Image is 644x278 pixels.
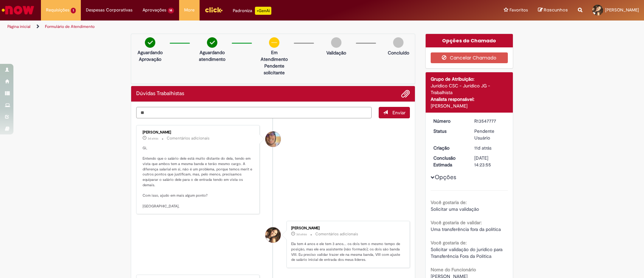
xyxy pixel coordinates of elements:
[474,145,505,151] div: 18/09/2025 15:21:18
[605,7,639,13] span: [PERSON_NAME]
[538,7,568,13] a: Rascunhos
[296,232,307,236] time: 26/09/2025 14:35:21
[233,7,271,15] div: Padroniza
[291,226,403,230] div: [PERSON_NAME]
[136,107,372,118] textarea: Digite sua mensagem aqui...
[143,7,166,13] span: Aprovações
[509,7,528,13] span: Favoritos
[431,96,508,103] div: Analista responsável:
[269,37,279,48] img: circle-minus.png
[428,128,470,134] dt: Status
[46,7,69,13] span: Requisições
[431,82,508,96] div: Jurídico CSC - Jurídico JG - Trabalhista
[474,145,491,151] span: 11d atrás
[315,231,358,237] small: Comentários adicionais
[431,267,476,273] b: Nome do Funcionário
[428,155,470,168] dt: Conclusão Estimada
[148,136,158,141] time: 26/09/2025 17:24:33
[428,145,470,151] dt: Criação
[255,7,271,15] p: +GenAi
[431,52,508,63] button: Cancelar Chamado
[45,24,95,29] a: Formulário de Atendimento
[379,107,410,118] button: Enviar
[431,240,467,246] b: Você gostaria de:
[7,24,31,29] a: Página inicial
[71,8,76,13] span: 1
[86,7,132,13] span: Despesas Corporativas
[431,103,508,109] div: [PERSON_NAME]
[1,3,35,17] img: ServiceNow
[148,136,158,141] span: 3d atrás
[401,89,410,98] button: Adicionar anexos
[431,220,482,226] b: Você gostaria de validar:
[167,135,210,141] small: Comentários adicionais
[431,76,508,82] div: Grupo de Atribuição:
[431,226,501,232] span: Uma transferência fora da política
[265,227,281,243] div: Giovana Rodrigues Souza Costa
[393,37,404,48] img: img-circle-grey.png
[258,49,290,63] p: Em Atendimento
[474,155,505,168] div: [DATE] 14:23:55
[134,49,166,63] p: Aguardando Aprovação
[5,21,424,33] ul: Trilhas de página
[291,241,403,263] p: Ela tem 4 anos e ele tem 3 anos... os dois tem o mesmo tempo de posição, mas ele era assistente (...
[431,246,504,259] span: Solicitar validação do jurídico para Transferência Fora da Política
[544,7,568,13] span: Rascunhos
[184,7,195,13] span: More
[431,206,479,212] span: Solicitar uma validação
[326,49,346,56] p: Validação
[431,199,467,205] b: Você gostaria de:
[474,128,505,141] div: Pendente Usuário
[196,49,228,63] p: Aguardando atendimento
[474,145,491,151] time: 18/09/2025 15:21:18
[143,146,254,209] p: Gi, Entendo que o salário dele está muito distante do dela, tendo em vista que ambos tem a mesma ...
[205,5,223,15] img: click_logo_yellow_360x200.png
[428,118,470,124] dt: Número
[426,34,513,47] div: Opções do Chamado
[392,110,406,116] span: Enviar
[207,37,217,48] img: check-circle-green.png
[136,91,184,97] h2: Dúvidas Trabalhistas Histórico de tíquete
[258,63,290,76] p: Pendente solicitante
[143,130,254,134] div: [PERSON_NAME]
[168,8,174,13] span: 14
[296,232,307,236] span: 3d atrás
[145,37,155,48] img: check-circle-green.png
[474,118,505,124] div: R13547777
[331,37,341,48] img: img-circle-grey.png
[388,49,409,56] p: Concluído
[265,131,281,147] div: Pedro Henrique De Oliveira Alves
